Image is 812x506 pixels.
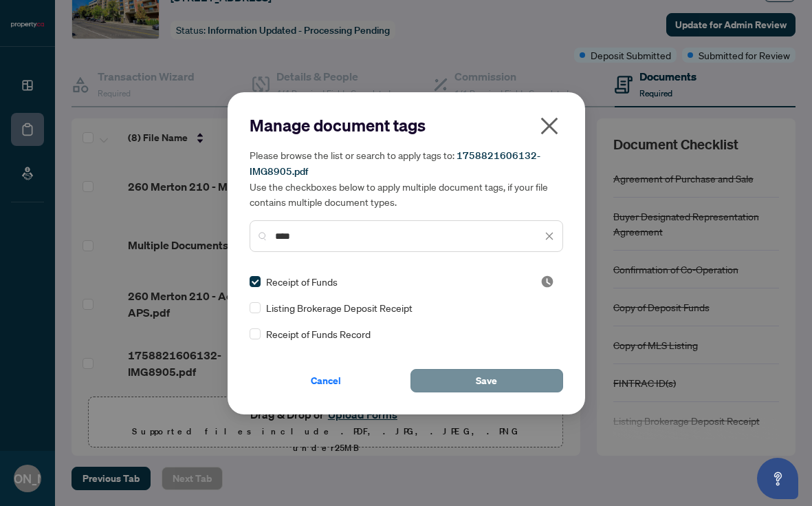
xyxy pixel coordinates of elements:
[540,275,554,288] img: status
[538,115,560,137] span: close
[250,369,402,392] button: Cancel
[311,370,341,392] span: Cancel
[545,231,554,241] span: close
[250,149,540,178] span: 1758821606132-IMG8905.pdf
[757,458,798,499] button: Open asap
[410,369,563,392] button: Save
[250,114,563,136] h2: Manage document tags
[476,370,497,392] span: Save
[266,274,338,289] span: Receipt of Funds
[266,300,413,315] span: Listing Brokerage Deposit Receipt
[250,147,563,209] h5: Please browse the list or search to apply tags to: Use the checkboxes below to apply multiple doc...
[540,275,554,288] span: Pending Review
[266,326,371,341] span: Receipt of Funds Record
